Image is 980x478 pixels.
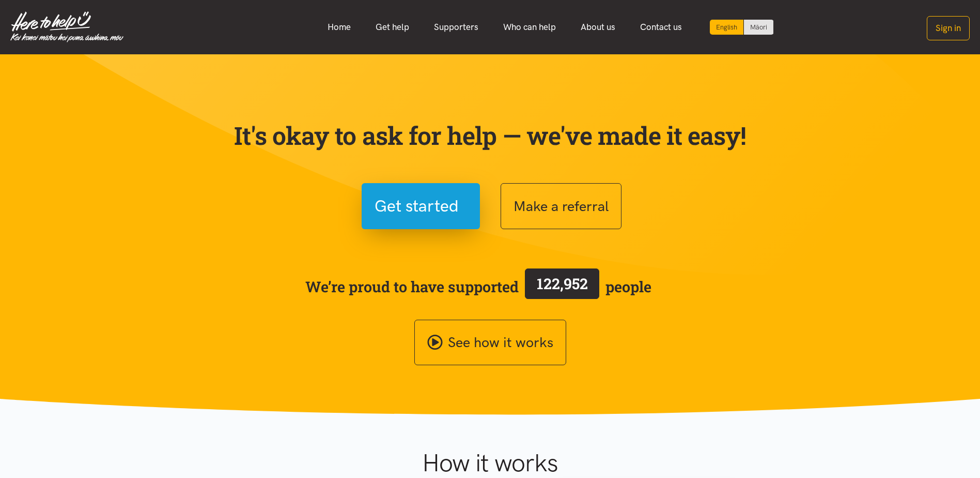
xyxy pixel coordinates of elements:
[305,266,651,307] span: We’re proud to have supported people
[519,266,605,307] a: 122,952
[375,193,459,219] span: Get started
[710,20,774,35] div: Language toggle
[422,16,491,38] a: Supporters
[315,16,363,38] a: Home
[710,20,744,35] div: Current language
[10,11,123,42] img: Home
[744,20,773,35] a: Switch to Te Reo Māori
[414,320,566,366] a: See how it works
[501,183,621,229] button: Make a referral
[363,16,422,38] a: Get help
[628,16,694,38] a: Contact us
[321,448,659,478] h1: How it works
[568,16,628,38] a: About us
[232,121,749,151] p: It's okay to ask for help — we've made it easy!
[362,183,480,229] button: Get started
[927,16,970,40] button: Sign in
[537,274,588,293] span: 122,952
[491,16,568,38] a: Who can help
